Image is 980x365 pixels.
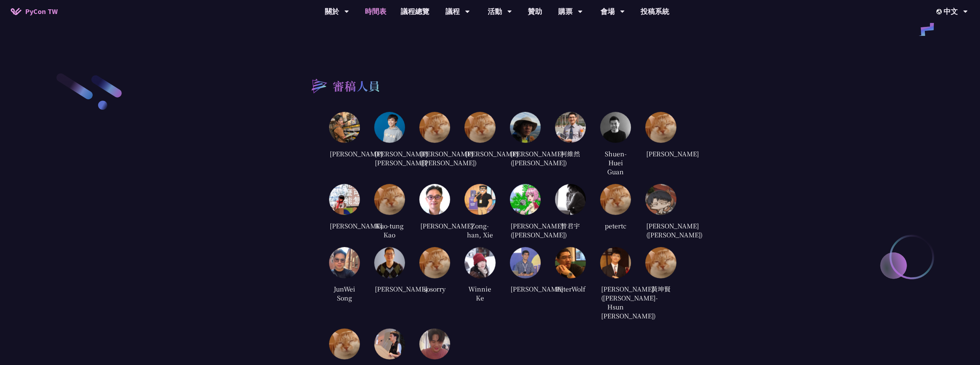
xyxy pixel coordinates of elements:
[600,284,631,321] div: [PERSON_NAME]([PERSON_NAME]-Hsun [PERSON_NAME])
[374,220,405,240] div: Kuo-tung Kao
[11,8,21,15] img: Home icon of PyCon TW 2025
[555,284,586,294] div: PeterWolf
[329,284,360,303] div: JunWei Song
[374,247,405,278] img: 2fb25c4dbcc2424702df8acae420c189.jpg
[4,3,65,20] a: PyCon TW
[936,9,943,14] img: Locale Icon
[510,284,541,294] div: [PERSON_NAME]
[329,220,360,231] div: [PERSON_NAME]
[419,328,450,359] img: c22c2e10e811a593462dda8c54eb193e.jpg
[645,247,676,278] img: default.0dba411.jpg
[329,247,360,278] img: cc92e06fafd13445e6a1d6468371e89a.jpg
[645,284,676,294] div: 黃坤賢
[600,184,631,215] img: default.0dba411.jpg
[374,284,405,294] div: [PERSON_NAME]
[419,148,450,168] div: [PERSON_NAME] ([PERSON_NAME])
[600,112,631,143] img: 5b816cddee2d20b507d57779bce7e155.jpg
[555,184,586,215] img: 82d23fd0d510ffd9e682b2efc95fb9e0.jpg
[555,148,586,159] div: 柯維然
[555,247,586,278] img: fc8a005fc59e37cdaca7cf5c044539c8.jpg
[510,112,541,143] img: 33cae1ec12c9fa3a44a108271202f9f1.jpg
[419,247,450,278] img: default.0dba411.jpg
[600,148,631,177] div: Shuen-Huei Guan
[510,148,541,168] div: [PERSON_NAME] ([PERSON_NAME])
[419,184,450,215] img: d0223f4f332c07bbc4eacc3daa0b50af.jpg
[333,77,381,94] h2: 審稿人員
[329,184,360,215] img: 0ef73766d8c3fcb0619c82119e72b9bb.jpg
[304,72,333,99] img: heading-bullet
[600,220,631,231] div: petertc
[374,148,405,168] div: [PERSON_NAME] [PERSON_NAME]
[645,148,676,159] div: [PERSON_NAME]
[600,247,631,278] img: a9d086477deb5ee7d1da43ccc7d68f28.jpg
[464,284,495,303] div: Winnie Ke
[645,184,676,215] img: 16744c180418750eaf2695dae6de9abb.jpg
[374,112,405,143] img: eb8f9b31a5f40fbc9a4405809e126c3f.jpg
[510,184,541,215] img: 761e049ec1edd5d40c9073b5ed8731ef.jpg
[464,247,495,278] img: 666459b874776088829a0fab84ecbfc6.jpg
[464,184,495,215] img: 474439d49d7dff4bbb1577ca3eb831a2.jpg
[419,284,450,294] div: sosorry
[510,220,541,240] div: [PERSON_NAME]([PERSON_NAME])
[329,328,360,359] img: default.0dba411.jpg
[329,148,360,159] div: [PERSON_NAME]
[464,148,495,159] div: [PERSON_NAME]
[645,112,676,143] img: default.0dba411.jpg
[419,112,450,143] img: default.0dba411.jpg
[645,220,676,240] div: [PERSON_NAME] ([PERSON_NAME])
[555,220,586,231] div: 曾君宇
[374,328,405,359] img: 1422dbae1f7d1b7c846d16e7791cd687.jpg
[464,220,495,240] div: Zong-han, Xie
[329,112,360,143] img: 25c07452fc50a232619605b3e350791e.jpg
[510,247,541,278] img: ca361b68c0e016b2f2016b0cb8f298d8.jpg
[419,220,450,231] div: [PERSON_NAME]
[464,112,495,143] img: default.0dba411.jpg
[25,6,58,17] span: PyCon TW
[374,184,405,215] img: default.0dba411.jpg
[555,112,586,143] img: 556a545ec8e13308227429fdb6de85d1.jpg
